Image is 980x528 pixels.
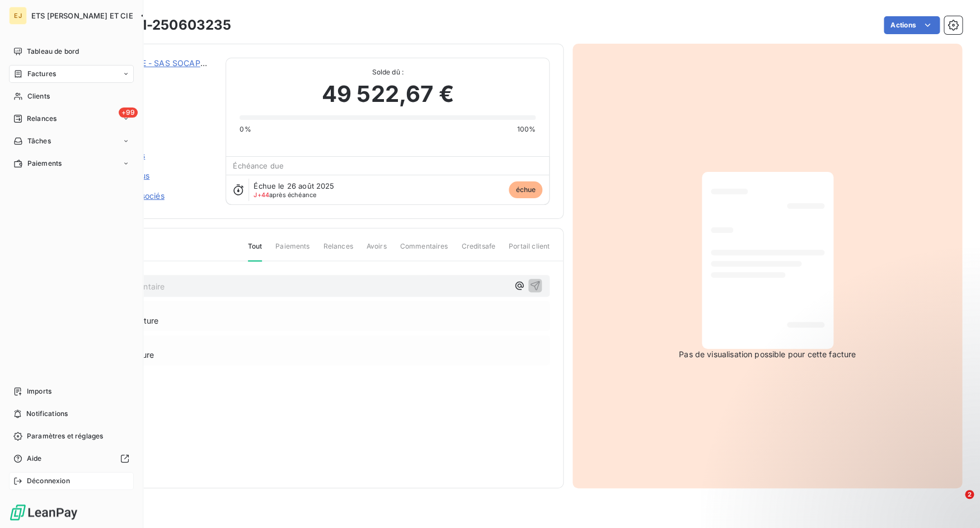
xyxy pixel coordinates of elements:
span: +99 [119,108,138,118]
a: HYPER U AGDE - SAS SOCAPDIS [88,58,213,68]
span: 0% [240,124,251,134]
span: J+44 [254,191,269,199]
span: Paiements [27,158,62,169]
span: échue [509,181,542,198]
button: Actions [884,16,940,34]
span: Déconnexion [27,476,70,486]
span: Notifications [26,409,68,419]
iframe: Intercom notifications message [756,419,980,498]
span: Solde dû : [240,67,536,77]
span: Creditsafe [461,241,495,260]
span: Échue le 26 août 2025 [254,181,334,190]
span: après échéance [254,191,316,198]
span: Portail client [509,241,550,260]
span: C17120 [88,71,212,80]
span: Relances [323,241,353,260]
span: Paramètres et réglages [27,431,103,441]
span: Tableau de bord [27,46,79,57]
span: Avoirs [367,241,387,260]
span: Tâches [27,136,51,146]
span: Tout [248,241,262,261]
span: Imports [27,386,51,396]
span: Factures [27,69,56,79]
span: Relances [27,114,57,124]
span: Échéance due [233,161,284,170]
span: 100% [517,124,536,134]
a: Aide [9,450,134,468]
span: Paiements [275,241,310,260]
span: 2 [965,490,974,499]
span: Clients [27,91,50,101]
iframe: Intercom live chat [942,490,969,517]
div: EJ [9,7,27,25]
span: 49 522,67 € [322,77,454,111]
img: Logo LeanPay [9,503,78,521]
span: Pas de visualisation possible pour cette facture [679,349,856,360]
span: Commentaires [400,241,448,260]
span: ETS [PERSON_NAME] ET CIE [31,11,133,20]
span: Aide [27,454,42,464]
h3: FC001-250603235 [105,15,231,35]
